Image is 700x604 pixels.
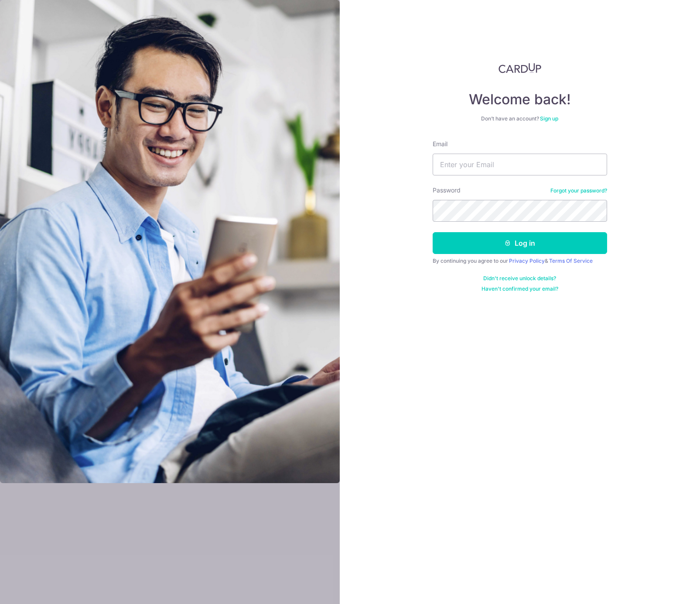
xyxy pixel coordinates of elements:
a: Didn't receive unlock details? [483,275,556,282]
div: Don’t have an account? [433,115,607,122]
h4: Welcome back! [433,91,607,108]
img: CardUp Logo [499,63,541,73]
a: Forgot your password? [550,187,607,194]
a: Sign up [540,115,558,122]
label: Email [433,140,447,148]
a: Haven't confirmed your email? [481,285,558,292]
a: Privacy Policy [509,257,545,264]
a: Terms Of Service [549,257,593,264]
label: Password [433,186,461,195]
div: By continuing you agree to our & [433,257,607,264]
button: Log in [433,232,607,254]
input: Enter your Email [433,154,607,175]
